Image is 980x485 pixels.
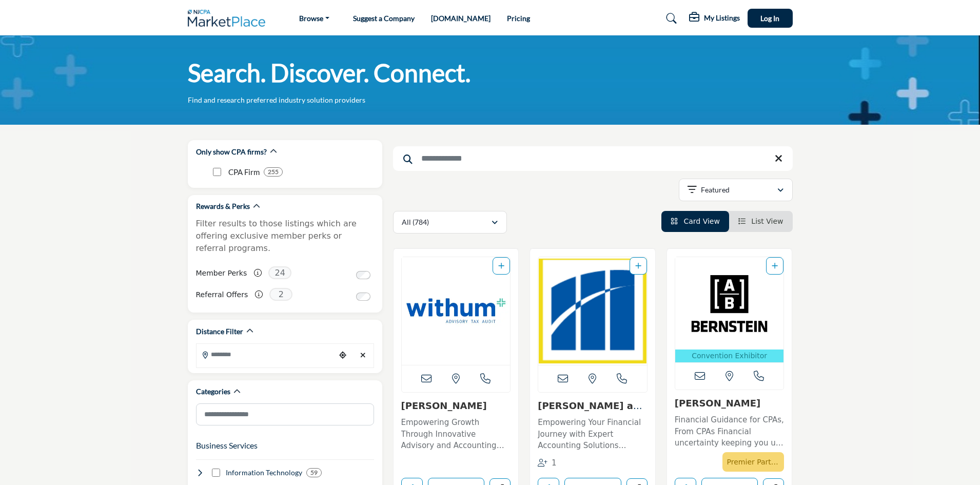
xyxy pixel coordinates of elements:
a: Financial Guidance for CPAs, From CPAs Financial uncertainty keeping you up at night? [PERSON_NAM... [675,412,785,449]
b: 255 [268,168,279,176]
h3: Bernstein [675,398,785,409]
span: 24 [268,266,291,279]
a: Add To List [635,262,641,270]
p: CPA Firm: CPA Firm [228,166,260,178]
p: Convention Exhibitor [677,351,782,361]
p: Find and research preferred industry solution providers [188,95,365,105]
b: 59 [310,469,318,476]
h3: Magone and Company, PC [538,400,648,412]
button: Business Services [196,439,258,452]
li: Card View [661,211,729,232]
div: 59 Results For Information Technology [306,468,322,477]
div: My Listings [689,12,740,25]
h5: My Listings [704,13,740,23]
a: Add To List [772,262,778,270]
a: Suggest a Company [353,14,415,23]
a: Add To List [498,262,504,270]
p: All (784) [402,217,429,227]
a: Open Listing in new tab [402,257,511,365]
a: Pricing [507,14,530,23]
input: Search Keyword [393,146,793,171]
h2: Rewards & Perks [196,201,250,211]
div: Followers [538,457,557,469]
a: Empowering Growth Through Innovative Advisory and Accounting Solutions This forward-thinking, tec... [401,414,511,452]
label: Referral Offers [196,286,248,304]
button: Log In [748,9,793,28]
span: List View [751,217,783,225]
p: Featured [701,185,730,195]
span: Log In [760,14,779,23]
a: Open Listing in new tab [538,257,647,365]
input: Search Category [196,403,374,425]
div: Clear search location [356,344,371,366]
label: Member Perks [196,264,247,282]
a: Open Listing in new tab [675,257,784,362]
li: List View [729,211,793,232]
img: Magone and Company, PC [538,257,647,365]
span: 2 [269,288,292,301]
span: 1 [552,458,557,468]
a: [PERSON_NAME] [675,398,760,409]
button: All (784) [393,211,507,234]
h2: Categories [196,386,230,397]
a: [DOMAIN_NAME] [431,14,491,23]
a: View Card [671,217,720,225]
a: [PERSON_NAME] [401,400,487,411]
a: Browse [292,11,337,26]
input: Switch to Member Perks [356,271,370,279]
h4: Information Technology: Software, cloud services, data management, analytics, automation [226,468,302,478]
h2: Only show CPA firms? [196,147,267,157]
a: View List [738,217,783,225]
button: Featured [679,179,793,201]
img: Withum [402,257,511,365]
h1: Search. Discover. Connect. [188,57,471,89]
a: [PERSON_NAME] and Company, ... [538,400,646,422]
div: 255 Results For CPA Firm [264,167,283,177]
a: Empowering Your Financial Journey with Expert Accounting Solutions Specializing in accounting ser... [538,414,648,452]
p: Filter results to those listings which are offering exclusive member perks or referral programs. [196,218,374,255]
input: Search Location [197,344,335,364]
p: Empowering Your Financial Journey with Expert Accounting Solutions Specializing in accounting ser... [538,417,648,452]
input: Switch to Referral Offers [356,293,370,301]
a: Search [656,10,683,27]
img: Bernstein [675,257,784,350]
p: Empowering Growth Through Innovative Advisory and Accounting Solutions This forward-thinking, tec... [401,417,511,452]
input: Select Information Technology checkbox [212,469,220,477]
img: Site Logo [188,10,271,27]
p: Financial Guidance for CPAs, From CPAs Financial uncertainty keeping you up at night? [PERSON_NAM... [675,414,785,449]
p: Premier Partner [727,455,780,469]
h2: Distance Filter [196,326,243,337]
span: Card View [683,217,719,225]
div: Choose your current location [335,344,350,366]
input: CPA Firm checkbox [213,168,221,176]
h3: Withum [401,400,511,412]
